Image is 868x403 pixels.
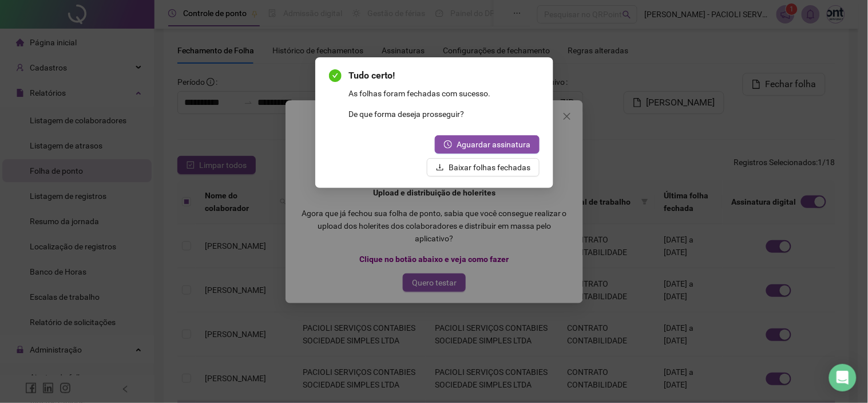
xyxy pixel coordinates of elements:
[449,161,530,174] span: Baixar folhas fechadas
[436,163,444,171] span: download
[427,158,540,177] button: Baixar folhas fechadas
[435,135,540,154] button: Aguardar assinatura
[829,364,857,392] div: Open Intercom Messenger
[457,138,530,151] span: Aguardar assinatura
[348,108,540,120] p: De que forma deseja prosseguir?
[348,69,540,83] span: Tudo certo!
[348,87,540,100] p: As folhas foram fechadas com sucesso.
[329,69,342,82] span: check-circle
[444,140,452,148] span: clock-circle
